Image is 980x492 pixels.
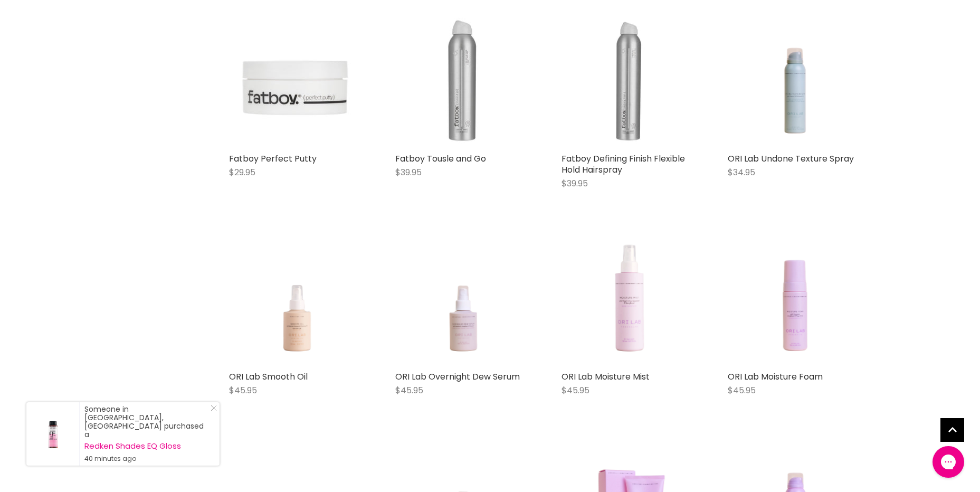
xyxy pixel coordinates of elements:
[229,13,364,148] img: Fatboy Perfect Putty
[229,153,317,165] a: Fatboy Perfect Putty
[395,384,423,396] span: $45.95
[395,13,530,148] img: Fatboy Tousle and Go
[575,231,682,366] img: ORI Lab Moisture Mist
[395,371,520,383] a: ORI Lab Overnight Dew Serum
[927,442,969,481] iframe: Gorgias live chat messenger
[562,231,696,366] a: ORI Lab Moisture Mist
[562,177,588,190] span: $39.95
[26,402,79,466] a: Visit product page
[84,455,209,463] small: 40 minutes ago
[242,231,350,366] img: ORI Lab Smooth Oil
[741,231,849,366] img: ORI Lab Moisture Foam
[408,231,516,366] img: ORI Lab Overnight Dew Serum
[728,13,862,148] a: ORI Lab Undone Texture Spray
[84,405,209,463] div: Someone in [GEOGRAPHIC_DATA], [GEOGRAPHIC_DATA] purchased a
[229,371,308,383] a: ORI Lab Smooth Oil
[395,153,486,165] a: Fatboy Tousle and Go
[229,384,257,396] span: $45.95
[562,153,685,176] a: Fatboy Defining Finish Flexible Hold Hairspray
[562,384,589,396] span: $45.95
[229,166,255,178] span: $29.95
[728,371,823,383] a: ORI Lab Moisture Foam
[84,442,209,450] a: Redken Shades EQ Gloss
[741,13,849,148] img: ORI Lab Undone Texture Spray
[206,405,217,415] a: Close Notification
[728,166,755,178] span: $34.95
[395,166,422,178] span: $39.95
[229,231,364,366] a: ORI Lab Smooth Oil
[728,231,862,366] a: ORI Lab Moisture Foam
[562,13,696,148] img: Fatboy Defining Finish Flexible Hold Hairspray
[562,371,650,383] a: ORI Lab Moisture Mist
[211,405,217,411] svg: Close Icon
[395,231,530,366] a: ORI Lab Overnight Dew Serum
[728,153,854,165] a: ORI Lab Undone Texture Spray
[728,384,756,396] span: $45.95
